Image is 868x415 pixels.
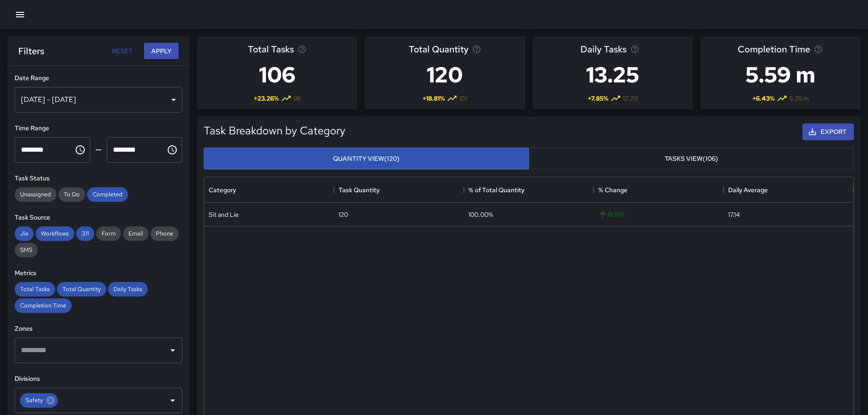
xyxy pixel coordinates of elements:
div: % Change [594,177,724,203]
div: To Do [58,187,85,202]
span: Daily Tasks [580,42,627,56]
div: Sit and Lie [209,210,239,219]
div: Email [123,226,149,241]
span: Completion Time [15,302,72,309]
button: Tasks View(106) [529,148,854,170]
h6: Metrics [15,268,182,278]
div: 120 [339,210,348,219]
h6: Divisions [15,374,182,384]
h3: 106 [248,56,307,93]
svg: Average time taken to complete tasks in the selected period, compared to the previous period. [814,45,823,54]
h6: Task Status [15,174,182,184]
span: Total Tasks [248,42,294,56]
span: Total Quantity [409,42,468,56]
svg: Total number of tasks in the selected period, compared to the previous period. [298,45,307,54]
span: Email [123,230,149,237]
span: + 18.81 % [422,94,445,103]
div: Daily Average [728,177,768,203]
span: + 23.26 % [254,94,279,103]
div: Phone [150,226,179,241]
div: % of Total Quantity [468,177,524,203]
div: Task Quantity [339,177,380,203]
button: Open [166,344,179,357]
span: Workflows [36,230,74,237]
button: Open [166,394,179,407]
div: Jia [15,226,34,241]
div: Workflows [36,226,74,241]
span: Total Quantity [57,285,106,293]
div: % of Total Quantity [464,177,594,203]
div: Daily Tasks [108,282,148,297]
div: % Change [598,177,627,203]
div: Completion Time [15,298,72,313]
div: Total Quantity [57,282,106,297]
div: Form [96,226,121,241]
h6: Filters [18,44,44,58]
span: + 6.43 % [752,94,775,103]
div: Category [209,177,236,203]
h3: 13.25 [580,56,645,93]
div: 311 [76,226,94,241]
div: [DATE] - [DATE] [15,87,182,113]
span: Safety [20,395,48,405]
span: 5.25 m [789,94,809,103]
h6: Zones [15,324,182,334]
span: Jia [15,230,34,237]
span: 86 [293,94,301,103]
div: 100.00% [468,210,493,219]
span: Completed [87,190,128,198]
h5: Task Breakdown by Category [204,123,345,138]
h3: 120 [409,56,481,93]
span: Form [96,230,121,237]
span: 12.29 [623,94,638,103]
div: Daily Average [724,177,853,203]
button: Export [802,123,854,140]
div: Task Quantity [334,177,464,203]
span: Unassigned [15,190,56,198]
span: Daily Tasks [108,285,148,293]
button: Apply [144,43,179,60]
div: 17.14 [728,210,740,219]
div: SMS [15,243,38,257]
span: To Do [58,190,85,198]
div: Completed [87,187,128,202]
div: Category [204,177,334,203]
div: Safety [20,393,58,408]
div: Unassigned [15,187,56,202]
svg: Total task quantity in the selected period, compared to the previous period. [472,45,481,54]
span: + 7.85 % [588,94,608,103]
button: Choose time, selected time is 11:59 PM [163,141,181,159]
button: Quantity View(120) [204,148,529,170]
h6: Task Source [15,213,182,223]
span: 18.81 % [598,210,625,219]
h6: Date Range [15,73,182,83]
span: Total Tasks [15,285,55,293]
span: Phone [150,230,179,237]
svg: Average number of tasks per day in the selected period, compared to the previous period. [630,45,639,54]
span: 101 [459,94,467,103]
h3: 5.59 m [738,56,823,93]
div: Total Tasks [15,282,55,297]
span: SMS [15,246,38,254]
button: Choose time, selected time is 12:00 AM [71,141,89,159]
h6: Time Range [15,123,182,133]
span: Completion Time [738,42,810,56]
button: Reset [108,43,137,60]
span: 311 [76,230,94,237]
